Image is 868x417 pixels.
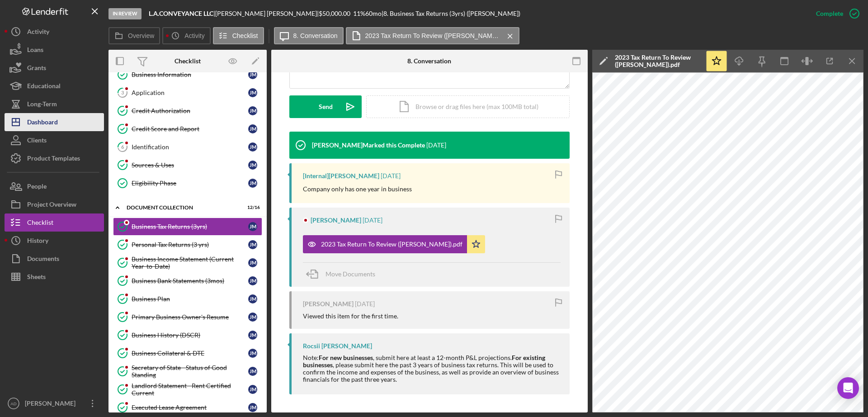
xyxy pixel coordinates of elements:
div: J M [248,179,257,188]
button: Sheets [5,268,104,286]
button: Loans [5,41,104,59]
tspan: 6 [121,144,124,150]
a: Business InformationJM [113,66,262,84]
time: 2025-01-16 16:23 [426,142,446,149]
a: Business Bank Statements (3mos)JM [113,272,262,290]
div: Document Collection [127,205,237,210]
button: Documents [5,250,104,268]
a: Secretary of State - Status of Good StandingJM [113,362,262,380]
div: 60 mo [365,10,382,17]
div: Educational [27,77,61,97]
div: Sources & Uses [132,161,248,169]
div: Open Intercom Messenger [837,377,859,399]
div: In Review [108,8,142,19]
button: Checklist [213,27,264,44]
a: Landlord Statement - Rent Certified CurrentJM [113,380,262,398]
label: 2023 Tax Return To Review ([PERSON_NAME]).pdf [365,32,501,39]
div: J M [248,240,257,249]
a: Business Tax Returns (3yrs)JM [113,218,262,236]
a: Personal Tax Returns (3 yrs)JM [113,236,262,254]
a: Business Income Statement (Current Year-to-Date)JM [113,254,262,272]
a: Long-Term [5,95,104,113]
div: J M [248,403,257,412]
button: Project Overview [5,195,104,213]
a: Clients [5,131,104,149]
button: AD[PERSON_NAME] [5,394,104,412]
div: | 8. Business Tax Returns (3yrs) ([PERSON_NAME]) [382,10,520,17]
div: Clients [27,131,47,152]
button: History [5,232,104,250]
div: Project Overview [27,195,76,216]
button: Educational [5,77,104,95]
div: Loans [27,41,43,61]
div: J M [248,88,257,97]
button: Overview [108,27,160,44]
a: 6IdentificationJM [113,138,262,156]
strong: For new businesses [319,354,373,361]
div: Send [319,95,333,118]
button: Move Documents [303,263,384,285]
a: Checklist [5,213,104,232]
div: Secretary of State - Status of Good Standing [132,364,248,379]
div: Primary Business Owner's Resume [132,313,248,321]
div: [PERSON_NAME] Marked this Complete [312,142,425,149]
button: 2023 Tax Return To Review ([PERSON_NAME]).pdf [303,235,485,253]
div: Activity [27,23,49,43]
div: J M [248,70,257,79]
div: 2023 Tax Return To Review ([PERSON_NAME]).pdf [321,241,462,248]
div: 12 / 16 [244,205,260,210]
button: 2023 Tax Return To Review ([PERSON_NAME]).pdf [346,27,519,44]
button: 8. Conversation [274,27,344,44]
div: Rocsii [PERSON_NAME] [303,342,372,350]
label: Overview [128,32,154,39]
div: Product Templates [27,149,80,170]
a: Sources & UsesJM [113,156,262,174]
div: Business Bank Statements (3mos) [132,277,248,284]
div: Checklist [27,213,53,234]
label: Checklist [232,32,258,39]
div: Viewed this item for the first time. [303,313,398,320]
button: Activity [5,23,104,41]
div: J M [248,222,257,231]
div: J M [248,331,257,340]
div: 11 % [353,10,365,17]
a: 3ApplicationJM [113,84,262,102]
div: Landlord Statement - Rent Certified Current [132,382,248,397]
div: Personal Tax Returns (3 yrs) [132,241,248,248]
div: People [27,177,47,198]
button: Product Templates [5,149,104,167]
a: Credit AuthorizationJM [113,102,262,120]
a: Primary Business Owner's ResumeJM [113,308,262,326]
button: Activity [162,27,210,44]
div: J M [248,258,257,267]
div: Dashboard [27,113,58,133]
div: [PERSON_NAME] [311,217,361,224]
div: $50,000.00 [319,10,353,17]
div: | [149,10,215,17]
strong: For existing businesses [303,354,545,369]
label: Activity [184,32,204,39]
div: J M [248,276,257,285]
button: Complete [807,5,863,23]
time: 2025-01-15 23:32 [355,300,375,308]
a: Business Collateral & DTEJM [113,344,262,362]
div: Business Tax Returns (3yrs) [132,223,248,230]
tspan: 3 [121,90,124,95]
div: Business Information [132,71,248,78]
p: Company only has one year in business [303,184,412,194]
a: Dashboard [5,113,104,131]
div: Checklist [175,57,201,65]
div: Sheets [27,268,46,288]
div: [PERSON_NAME] [PERSON_NAME] | [215,10,319,17]
div: [Internal] [PERSON_NAME] [303,172,379,180]
a: Executed Lease AgreementJM [113,398,262,417]
span: Move Documents [325,270,375,278]
div: J M [248,385,257,394]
